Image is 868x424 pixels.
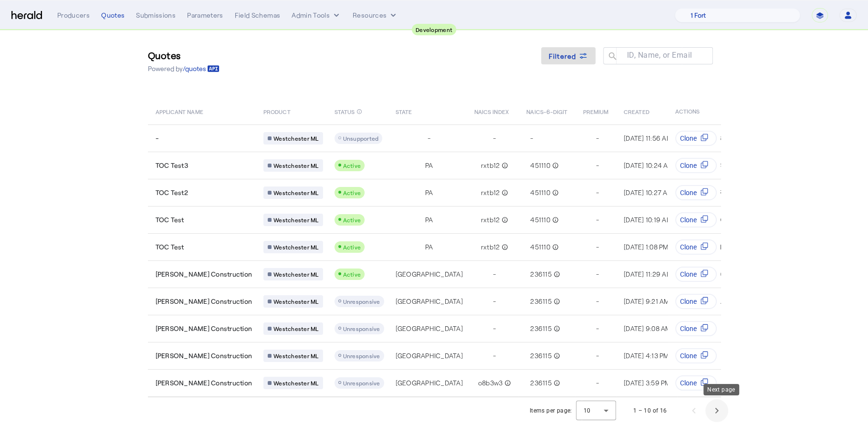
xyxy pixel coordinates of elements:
[680,161,697,170] span: Clone
[500,242,508,252] mat-icon: info_outline
[675,267,717,282] button: Clone
[530,188,550,197] span: 451110
[101,10,125,20] div: Quotes
[343,325,380,332] span: Unresponsive
[343,380,380,386] span: Unresponsive
[624,161,673,169] span: [DATE] 10:24 AM
[675,158,717,173] button: Clone
[680,188,697,197] span: Clone
[343,162,361,169] span: Active
[343,352,380,359] span: Unresponsive
[156,134,159,143] span: -
[273,216,319,224] span: Westchester ML
[680,378,697,388] span: Clone
[493,297,496,306] span: -
[156,351,252,361] span: [PERSON_NAME] Construction
[156,297,252,306] span: [PERSON_NAME] Construction
[156,215,184,225] span: TOC Test
[396,351,463,361] span: [GEOGRAPHIC_DATA]
[425,188,433,197] span: PA
[425,242,433,252] span: PA
[703,384,739,395] div: Next page
[500,215,508,225] mat-icon: info_outline
[502,378,511,388] mat-icon: info_outline
[552,269,560,279] mat-icon: info_outline
[273,298,319,305] span: Westchester ML
[156,324,252,333] span: [PERSON_NAME] Construction
[396,297,463,306] span: [GEOGRAPHIC_DATA]
[156,161,188,170] span: TOC Test3
[624,352,669,360] span: [DATE] 4:13 PM
[530,378,552,388] span: 236115
[680,215,697,225] span: Clone
[530,406,572,415] div: Items per page:
[481,188,500,197] span: rxtb12
[156,242,184,252] span: TOC Test
[596,134,599,143] span: -
[263,106,291,116] span: PRODUCT
[493,324,496,333] span: -
[500,188,508,197] mat-icon: info_outline
[624,324,671,332] span: [DATE] 9:08 AM
[343,135,379,142] span: Unsupported
[273,379,319,387] span: Westchester ML
[675,294,717,309] button: Clone
[396,324,463,333] span: [GEOGRAPHIC_DATA]
[396,106,412,116] span: STATE
[596,378,599,388] span: -
[500,161,508,170] mat-icon: info_outline
[675,321,717,336] button: Clone
[675,185,717,200] button: Clone
[353,10,398,20] button: Resources dropdown menu
[292,10,341,20] button: internal dropdown menu
[550,188,559,197] mat-icon: info_outline
[596,161,599,170] span: -
[273,325,319,332] span: Westchester ML
[680,297,697,306] span: Clone
[624,243,669,251] span: [DATE] 1:08 PM
[603,51,619,63] mat-icon: search
[273,134,319,142] span: Westchester ML
[667,98,721,124] th: ACTIONS
[530,324,552,333] span: 236115
[541,47,596,64] button: Filtered
[493,134,496,143] span: -
[425,161,433,170] span: PA
[273,189,319,196] span: Westchester ML
[705,399,728,422] button: Next page
[627,51,692,60] mat-label: ID, Name, or Email
[624,270,672,278] span: [DATE] 11:29 AM
[530,242,550,252] span: 451110
[481,161,500,170] span: rxtb12
[596,215,599,225] span: -
[596,269,599,279] span: -
[549,51,576,61] span: Filtered
[624,297,669,305] span: [DATE] 9:21 AM
[530,269,552,279] span: 236115
[680,324,697,333] span: Clone
[530,297,552,306] span: 236115
[273,162,319,169] span: Westchester ML
[478,378,503,388] span: o8b3w3
[530,161,550,170] span: 451110
[235,10,281,20] div: Field Schemas
[624,134,672,142] span: [DATE] 11:56 AM
[680,242,697,252] span: Clone
[583,106,608,116] span: PREMIUM
[148,49,220,62] h3: Quotes
[396,378,463,388] span: [GEOGRAPHIC_DATA]
[675,375,717,391] button: Clone
[596,188,599,197] span: -
[273,243,319,251] span: Westchester ML
[596,351,599,361] span: -
[481,215,500,225] span: rxtb12
[343,217,361,223] span: Active
[136,10,176,20] div: Submissions
[156,106,203,116] span: APPLICANT NAME
[474,106,509,116] span: NAICS INDEX
[530,215,550,225] span: 451110
[425,215,433,225] span: PA
[343,271,361,278] span: Active
[396,269,463,279] span: [GEOGRAPHIC_DATA]
[273,270,319,278] span: Westchester ML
